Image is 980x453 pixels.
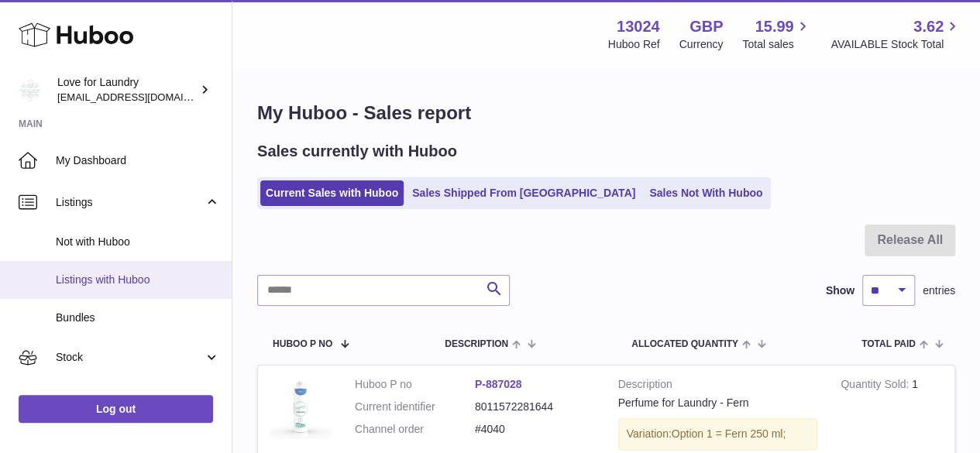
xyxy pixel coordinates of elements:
a: Sales Not With Huboo [644,180,768,206]
div: Variation: [618,418,818,450]
a: Sales Shipped From [GEOGRAPHIC_DATA] [407,180,641,206]
span: Listings [56,195,204,210]
a: Current Sales with Huboo [260,180,404,206]
dt: Channel order [355,422,475,437]
span: 15.99 [755,16,793,37]
span: My Dashboard [56,153,220,168]
strong: Quantity Sold [841,378,912,394]
a: P-887028 [475,378,522,390]
span: Huboo P no [273,339,332,349]
span: entries [923,283,955,298]
span: Total sales [742,37,811,52]
dt: Current identifier [355,400,475,414]
strong: 13024 [617,16,660,37]
strong: Description [618,377,818,396]
span: Option 1 = Fern 250 ml; [672,427,786,440]
h2: Sales currently with Huboo [257,141,457,162]
dd: 8011572281644 [475,400,595,414]
span: 3.62 [913,16,944,37]
span: ALLOCATED Quantity [631,339,738,349]
h1: My Huboo - Sales report [257,101,955,125]
span: Stock [56,350,204,365]
div: Huboo Ref [608,37,660,52]
span: Bundles [56,311,220,325]
span: [EMAIL_ADDRESS][DOMAIN_NAME] [57,91,228,103]
span: AVAILABLE Stock Total [830,37,961,52]
span: Description [445,339,508,349]
strong: GBP [689,16,723,37]
span: Total paid [861,339,916,349]
img: IMG_1626.png [270,377,332,439]
div: Love for Laundry [57,75,197,105]
div: Currency [679,37,724,52]
dd: #4040 [475,422,595,437]
a: 15.99 Total sales [742,16,811,52]
div: Perfume for Laundry - Fern [618,396,818,410]
img: internalAdmin-13024@internal.huboo.com [19,78,42,101]
dt: Huboo P no [355,377,475,392]
label: Show [826,283,854,298]
a: Log out [19,395,213,423]
a: 3.62 AVAILABLE Stock Total [830,16,961,52]
span: Listings with Huboo [56,273,220,287]
span: Not with Huboo [56,235,220,249]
